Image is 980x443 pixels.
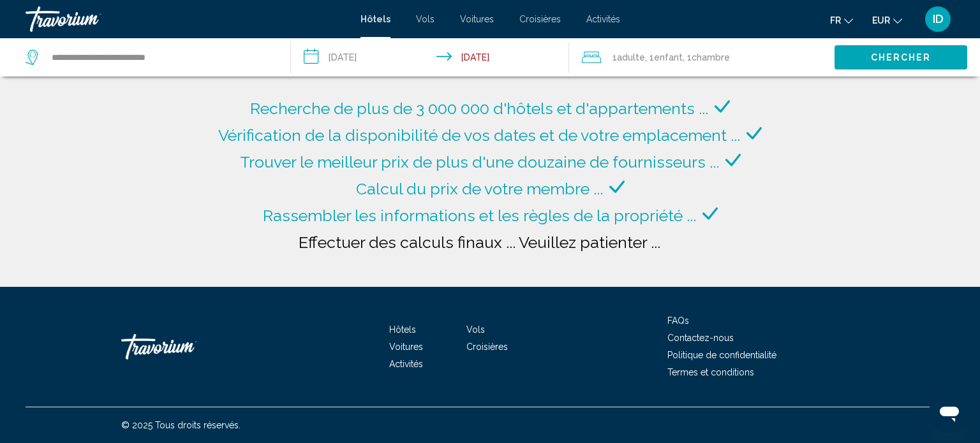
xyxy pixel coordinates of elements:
[830,11,853,29] button: Change language
[291,38,569,76] button: Check-in date: Oct 21, 2025 Check-out date: Oct 23, 2025
[389,359,423,369] a: Activités
[218,126,740,145] span: Vérification de la disponibilité de vos dates et de votre emplacement ...
[263,206,696,225] span: Rassembler les informations et les règles de la propriété ...
[921,6,954,33] button: User Menu
[121,420,241,430] span: © 2025 Tous droits réservés.
[360,14,390,24] a: Hôtels
[692,52,730,62] span: Chambre
[683,48,730,66] span: , 1
[835,45,967,69] button: Chercher
[466,342,508,352] a: Croisières
[519,14,561,24] a: Croisières
[830,15,841,25] span: fr
[654,52,683,62] span: Enfant
[667,350,776,360] a: Politique de confidentialité
[299,233,660,252] span: Effectuer des calculs finaux ... Veuillez patienter ...
[586,14,620,24] a: Activités
[356,179,603,198] span: Calcul du prix de votre membre ...
[569,38,835,76] button: Travelers: 1 adult, 1 child
[460,14,494,24] a: Voitures
[250,99,708,118] span: Recherche de plus de 3 000 000 d'hôtels et d'appartements ...
[871,53,932,63] span: Chercher
[26,6,348,32] a: Travorium
[667,316,689,326] a: FAQs
[645,48,683,66] span: , 1
[933,13,944,25] span: ID
[872,11,902,29] button: Change currency
[466,324,485,335] a: Vols
[121,328,249,366] a: Travorium
[416,14,434,24] a: Vols
[617,52,645,62] span: Adulte
[240,152,719,171] span: Trouver le meilleur prix de plus d'une douzaine de fournisseurs ...
[389,342,423,352] a: Voitures
[667,333,734,343] a: Contactez-nous
[667,367,754,377] a: Termes et conditions
[872,15,890,25] span: EUR
[612,48,645,66] span: 1
[929,392,970,433] iframe: Bouton de lancement de la fenêtre de messagerie
[389,324,416,335] a: Hôtels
